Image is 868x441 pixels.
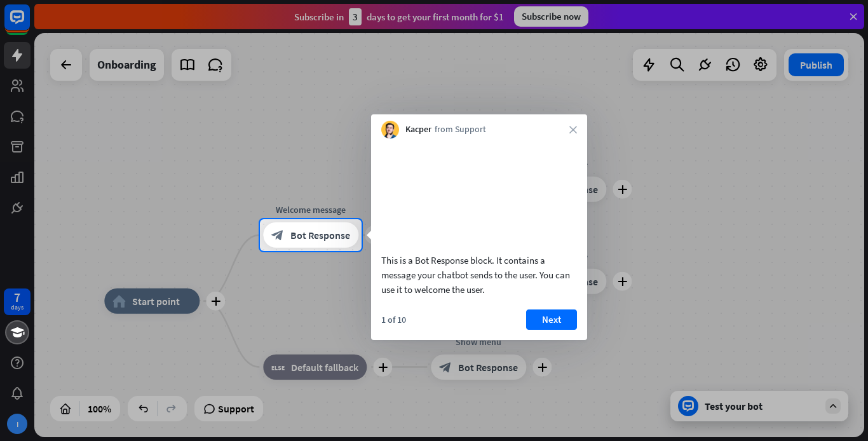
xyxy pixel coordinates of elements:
[10,5,48,43] button: Open LiveChat chat widget
[271,229,284,241] i: block_bot_response
[435,123,486,136] span: from Support
[290,229,350,241] span: Bot Response
[381,253,577,297] div: This is a Bot Response block. It contains a message your chatbot sends to the user. You can use i...
[381,314,406,325] div: 1 of 10
[526,309,577,330] button: Next
[569,126,577,133] i: close
[405,123,431,136] span: Kacper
